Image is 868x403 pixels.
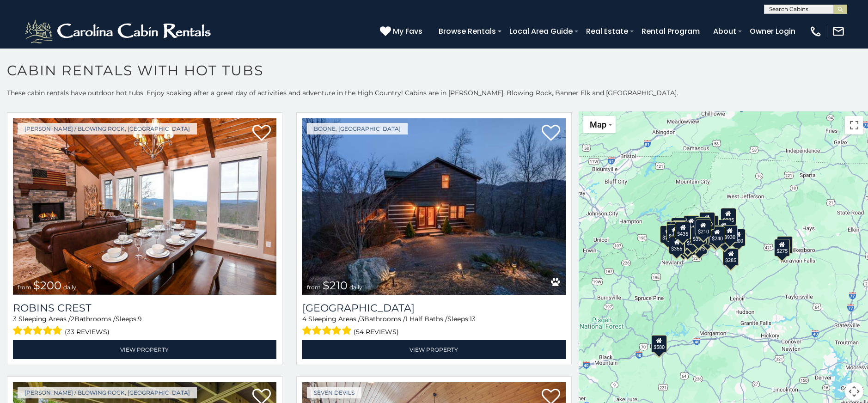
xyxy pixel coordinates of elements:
span: $210 [323,279,348,292]
div: $930 [722,225,738,243]
div: $210 [696,220,711,237]
div: $240 [709,226,725,244]
div: $240 [668,236,684,253]
a: About [709,23,741,39]
button: Change map style [583,116,616,133]
a: Add to favorites [252,124,271,143]
div: $235 [721,208,736,226]
span: (33 reviews) [65,326,110,338]
a: [PERSON_NAME] / Blowing Rock, [GEOGRAPHIC_DATA] [18,123,197,134]
button: Map camera controls [845,382,863,401]
span: from [307,284,321,291]
a: Browse Rentals [434,23,501,39]
a: [GEOGRAPHIC_DATA] [302,302,566,314]
div: $270 [672,220,688,238]
a: View Property [13,340,276,359]
div: $565 [695,217,710,235]
span: 3 [13,315,17,323]
span: 1 Half Baths / [405,315,447,323]
a: Add to favorites [542,124,560,143]
div: $235 [715,220,731,237]
span: $200 [33,279,61,292]
button: Toggle fullscreen view [845,116,863,134]
div: $265 [671,218,687,235]
a: Local Area Guide [505,23,577,39]
a: Robins Crest [13,302,276,314]
div: $260 [660,226,676,243]
a: Willow Valley View from $210 daily [302,118,566,295]
a: [PERSON_NAME] / Blowing Rock, [GEOGRAPHIC_DATA] [18,387,197,398]
div: Sleeping Areas / Bathrooms / Sleeps: [13,314,276,338]
span: 4 [302,315,306,323]
a: View Property [302,340,566,359]
a: My Favs [380,25,425,37]
div: $230 [673,221,689,238]
span: daily [63,284,76,291]
a: Boone, [GEOGRAPHIC_DATA] [307,123,408,134]
div: $550 [777,236,793,254]
a: Owner Login [745,23,800,39]
span: 13 [470,315,476,323]
div: $245 [684,215,699,233]
span: 2 [71,315,74,323]
div: $650 [666,224,682,242]
span: 9 [138,315,142,323]
div: Sleeping Areas / Bathrooms / Sleeps: [302,314,566,338]
a: Robins Crest from $200 daily [13,118,276,295]
span: 3 [361,315,364,323]
img: mail-regular-white.png [832,25,845,38]
span: Map [590,120,606,129]
span: My Favs [393,25,422,37]
a: Seven Devils [307,387,361,398]
span: (54 reviews) [354,326,399,338]
div: $435 [675,222,691,239]
div: $275 [774,239,790,256]
span: from [18,284,31,291]
div: $200 [730,229,746,246]
div: $535 [671,221,686,239]
h3: Willow Valley View [302,302,566,314]
div: $580 [651,335,667,353]
img: Willow Valley View [302,118,566,295]
div: $240 [723,248,739,266]
div: $320 [699,212,715,230]
a: Rental Program [637,23,704,39]
a: Real Estate [581,23,633,39]
div: $355 [669,237,685,254]
img: White-1-2.png [23,18,215,45]
span: daily [349,284,362,291]
img: Robins Crest [13,118,276,295]
img: phone-regular-white.png [809,25,822,38]
div: $285 [723,248,739,266]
